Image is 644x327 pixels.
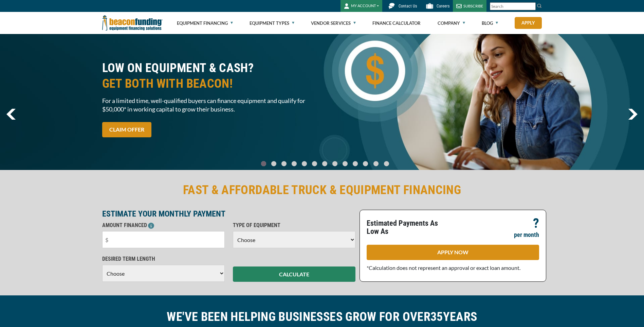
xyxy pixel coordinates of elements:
[382,161,391,167] a: Go To Slide 12
[320,161,329,167] a: Go To Slide 6
[351,161,359,167] a: Go To Slide 9
[177,12,233,34] a: Equipment Financing
[300,161,308,167] a: Go To Slide 4
[367,245,539,260] a: APPLY NOW
[490,2,536,10] input: Search
[102,221,225,229] p: AMOUNT FINANCED
[6,109,16,120] img: Left Navigator
[233,221,355,229] p: TYPE OF EQUIPMENT
[102,182,542,198] h2: FAST & AFFORDABLE TRUCK & EQUIPMENT FINANCING
[102,76,318,91] span: GET BOTH WITH BEACON!
[367,264,520,271] span: *Calculation does not represent an approval or exact loan amount.
[529,4,534,9] a: Clear search text
[102,309,542,325] h2: WE'VE BEEN HELPING BUSINESSES GROW FOR OVER YEARS
[438,12,465,34] a: Company
[250,12,294,34] a: Equipment Types
[482,12,498,34] a: Blog
[514,231,539,239] p: per month
[533,219,539,227] p: ?
[399,4,417,8] span: Contact Us
[628,109,638,120] img: Right Navigator
[270,161,278,167] a: Go To Slide 1
[233,266,355,282] button: CALCULATE
[259,161,268,167] a: Go To Slide 0
[102,60,318,91] h2: LOW ON EQUIPMENT & CASH?
[331,161,339,167] a: Go To Slide 7
[280,161,288,167] a: Go To Slide 2
[372,161,380,167] a: Go To Slide 11
[102,210,355,218] p: ESTIMATE YOUR MONTHLY PAYMENT
[537,3,542,8] img: Search
[361,161,370,167] a: Go To Slide 10
[102,122,151,137] a: CLAIM OFFER
[430,310,443,324] span: 35
[102,97,318,114] span: For a limited time, well-qualified buyers can finance equipment and qualify for $50,000* in worki...
[367,219,449,236] p: Estimated Payments As Low As
[290,161,298,167] a: Go To Slide 3
[102,12,163,34] img: Beacon Funding Corporation logo
[515,17,542,29] a: Apply
[311,12,356,34] a: Vendor Services
[102,231,225,248] input: $
[628,109,638,120] a: next
[6,109,16,120] a: previous
[341,161,349,167] a: Go To Slide 8
[102,255,225,263] p: DESIRED TERM LENGTH
[310,161,318,167] a: Go To Slide 5
[437,4,449,8] span: Careers
[372,12,421,34] a: Finance Calculator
